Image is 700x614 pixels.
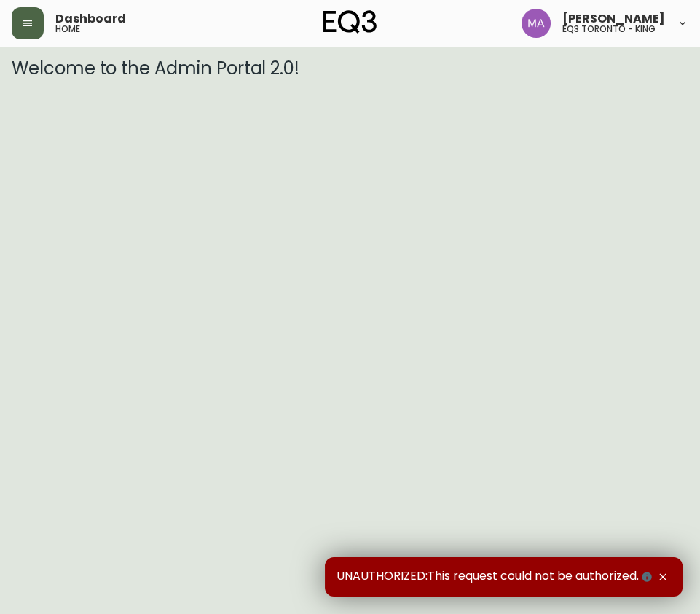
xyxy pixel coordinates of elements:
h5: home [55,25,80,34]
span: Dashboard [55,13,126,25]
img: logo [323,10,377,34]
h5: eq3 toronto - king [562,25,656,34]
img: 4f0989f25cbf85e7eb2537583095d61e [522,9,551,38]
span: UNAUTHORIZED:This request could not be authorized. [337,569,655,585]
span: [PERSON_NAME] [562,13,665,25]
h3: Welcome to the Admin Portal 2.0! [12,58,688,79]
